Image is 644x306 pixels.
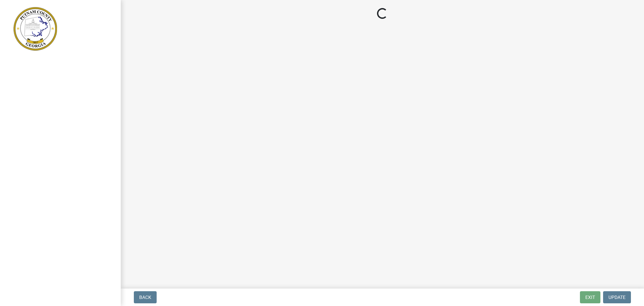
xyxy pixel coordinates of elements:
[603,291,631,303] button: Update
[608,295,626,300] span: Update
[134,291,157,303] button: Back
[139,295,151,300] span: Back
[13,7,57,51] img: Putnam County, Georgia
[580,291,600,303] button: Exit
